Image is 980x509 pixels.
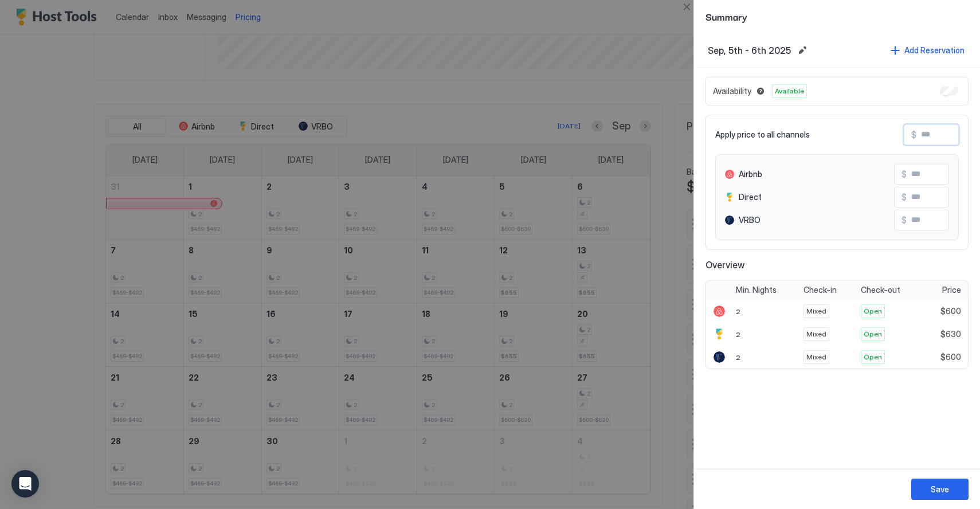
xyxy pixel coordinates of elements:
[715,130,810,140] span: Apply price to all channels
[904,44,965,56] div: Add Reservation
[803,285,837,295] span: Check-in
[889,42,966,58] button: Add Reservation
[736,307,740,316] span: 2
[736,353,740,362] span: 2
[736,330,740,339] span: 2
[864,306,882,316] span: Open
[901,169,907,179] span: $
[911,130,916,140] span: $
[736,285,777,295] span: Min. Nights
[942,285,961,295] span: Price
[806,306,826,316] span: Mixed
[775,86,804,96] span: Available
[806,329,826,339] span: Mixed
[940,306,961,316] span: $600
[901,215,907,225] span: $
[911,479,969,500] button: Save
[861,285,900,295] span: Check-out
[806,352,826,362] span: Mixed
[11,470,39,498] div: Open Intercom Messenger
[739,215,761,225] span: VRBO
[901,192,907,202] span: $
[705,259,969,271] span: Overview
[739,169,762,179] span: Airbnb
[864,352,882,362] span: Open
[795,44,809,57] button: Edit date range
[864,329,882,339] span: Open
[940,329,961,339] span: $630
[739,192,762,202] span: Direct
[754,84,767,98] button: Blocked dates override all pricing rules and remain unavailable until manually unblocked
[708,45,791,56] span: Sep, 5th - 6th 2025
[931,483,949,495] div: Save
[940,352,961,362] span: $600
[713,86,751,96] span: Availability
[705,9,969,24] span: Summary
